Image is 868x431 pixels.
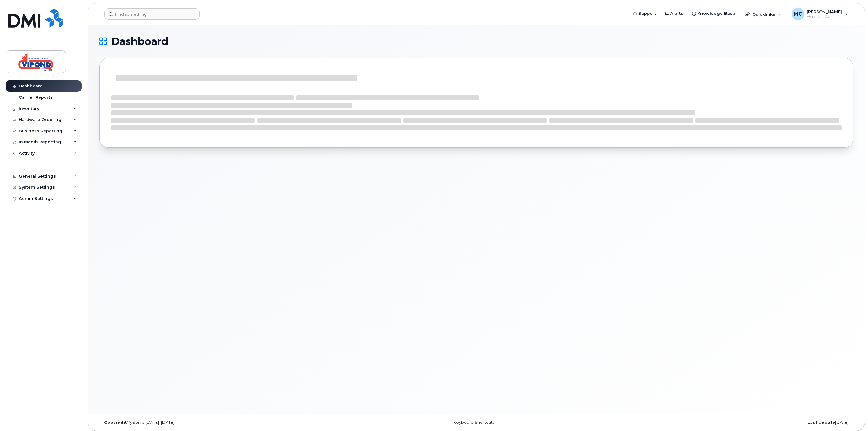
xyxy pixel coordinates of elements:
[807,420,835,425] strong: Last Update
[453,420,494,425] a: Keyboard Shortcuts
[602,420,853,425] div: [DATE]
[111,37,168,46] span: Dashboard
[104,420,127,425] strong: Copyright
[99,420,351,425] div: MyServe [DATE]–[DATE]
